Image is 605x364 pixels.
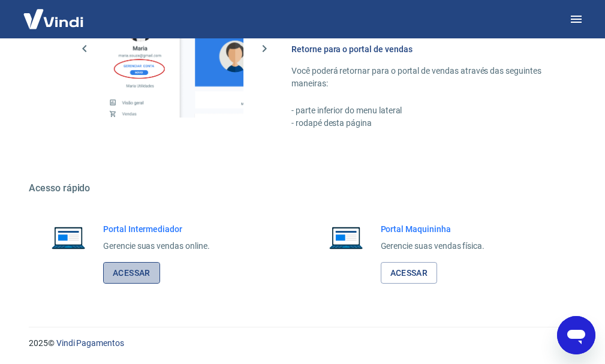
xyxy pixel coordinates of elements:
h6: Portal Maquininha [381,223,485,235]
img: Vindi [14,1,92,37]
p: - rodapé desta página [291,117,547,130]
p: - parte inferior do menu lateral [291,104,547,117]
p: Você poderá retornar para o portal de vendas através das seguintes maneiras: [291,65,547,90]
h6: Portal Intermediador [103,223,210,235]
img: Imagem de um notebook aberto [321,223,371,252]
p: Gerencie suas vendas online. [103,240,210,252]
a: Acessar [103,262,160,284]
a: Vindi Pagamentos [56,338,124,348]
p: Gerencie suas vendas física. [381,240,485,252]
h5: Acesso rápido [29,182,576,194]
a: Acessar [381,262,438,284]
p: 2025 © [29,337,576,350]
iframe: Botão para abrir a janela de mensagens [557,316,595,354]
h6: Retorne para o portal de vendas [291,43,547,55]
img: Imagem de um notebook aberto [43,223,94,252]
